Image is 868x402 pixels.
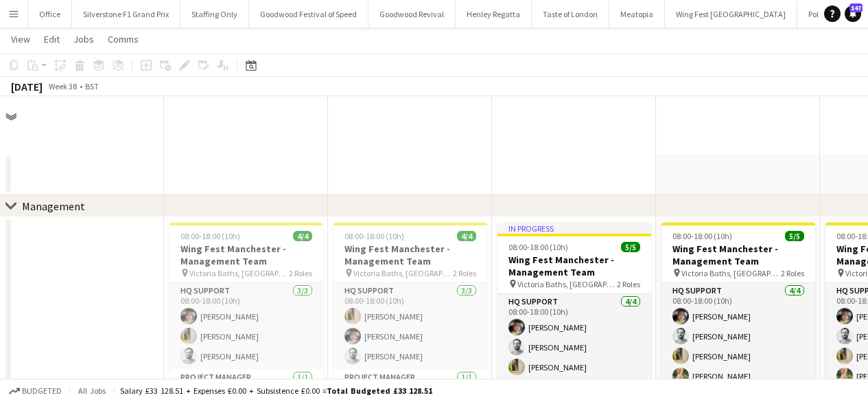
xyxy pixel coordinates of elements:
button: Wing Fest [GEOGRAPHIC_DATA] [665,1,797,27]
h3: Wing Fest Manchester - Management Team [333,243,487,267]
a: Edit [38,30,65,48]
span: Budgeted [22,386,62,396]
a: Jobs [68,30,99,48]
span: Comms [108,33,139,45]
a: 147 [845,5,861,22]
div: In progress [497,223,651,234]
button: Henley Regatta [456,1,532,27]
span: Edit [44,33,60,45]
span: 08:00-18:00 (10h) [344,231,404,241]
app-card-role: HQ Support4/408:00-18:00 (10h)[PERSON_NAME][PERSON_NAME][PERSON_NAME][PERSON_NAME] [661,283,815,390]
span: All jobs [75,386,108,396]
span: Jobs [73,33,94,45]
div: Salary £33 128.51 + Expenses £0.00 + Subsistence £0.00 = [120,386,432,396]
button: Staffing Only [180,1,249,27]
button: Office [28,1,72,27]
span: 5/5 [785,231,804,241]
button: Goodwood Festival of Speed [249,1,368,27]
span: 4/4 [293,231,312,241]
a: Comms [102,30,144,48]
span: 2 Roles [617,279,640,289]
app-card-role: HQ Support3/308:00-18:00 (10h)[PERSON_NAME][PERSON_NAME][PERSON_NAME] [333,283,487,370]
div: BST [85,81,99,91]
span: Victoria Baths, [GEOGRAPHIC_DATA], [GEOGRAPHIC_DATA] [681,268,781,278]
span: 5/5 [621,242,640,252]
h3: Wing Fest Manchester - Management Team [497,254,651,278]
app-card-role: HQ Support4/408:00-18:00 (10h)[PERSON_NAME][PERSON_NAME][PERSON_NAME][PERSON_NAME] [497,294,651,401]
button: Budgeted [7,383,64,399]
h3: Wing Fest Manchester - Management Team [169,243,323,267]
span: Victoria Baths, [GEOGRAPHIC_DATA] [189,268,289,278]
span: 08:00-18:00 (10h) [180,231,240,241]
span: View [11,33,30,45]
span: 2 Roles [453,268,476,278]
span: Victoria Baths, [GEOGRAPHIC_DATA], [GEOGRAPHIC_DATA] [517,279,617,289]
div: Management [22,199,85,213]
span: 4/4 [457,231,476,241]
span: 08:00-18:00 (10h) [508,242,568,252]
span: 08:00-18:00 (10h) [672,231,732,241]
button: Silverstone F1 Grand Prix [72,1,180,27]
button: Goodwood Revival [368,1,456,27]
span: 2 Roles [289,268,312,278]
span: 147 [849,3,863,12]
button: Taste of London [532,1,609,27]
span: Victoria Baths, [GEOGRAPHIC_DATA], [GEOGRAPHIC_DATA] [353,268,453,278]
span: 2 Roles [781,268,804,278]
app-card-role: HQ Support3/308:00-18:00 (10h)[PERSON_NAME][PERSON_NAME][PERSON_NAME] [169,283,323,370]
h3: Wing Fest Manchester - Management Team [661,243,815,267]
a: View [5,30,36,48]
span: Week 38 [45,81,80,91]
div: [DATE] [11,80,43,93]
button: Meatopia [609,1,665,27]
span: Total Budgeted £33 128.51 [327,386,432,396]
